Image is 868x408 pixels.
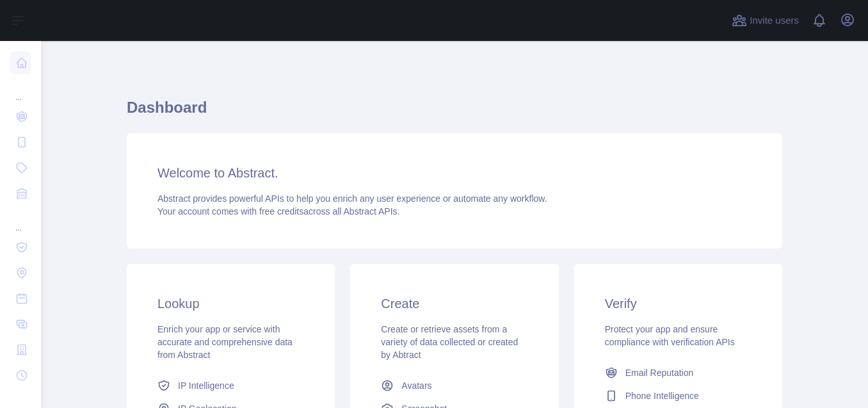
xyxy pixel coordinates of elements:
span: Phone Intelligence [625,389,699,402]
div: ... [10,208,31,233]
span: Avatars [401,379,431,392]
a: IP Intelligence [152,374,309,397]
button: Invite users [729,10,801,31]
a: Email Reputation [600,361,757,384]
span: free credits [259,206,303,216]
span: Your account comes with across all Abstract APIs. [157,206,399,216]
span: IP Intelligence [178,379,234,392]
span: Enrich your app or service with accurate and comprehensive data from Abstract [157,324,293,360]
span: Invite users [750,13,799,28]
span: Abstract provides powerful APIs to help you enrich any user experience or automate any workflow. [157,193,547,204]
a: Avatars [376,374,533,397]
a: Phone Intelligence [600,384,757,407]
h3: Welcome to Abstract. [157,164,751,182]
h1: Dashboard [127,97,782,128]
h3: Verify [605,295,751,313]
h3: Lookup [157,295,304,313]
div: ... [10,77,31,102]
span: Protect your app and ensure compliance with verification APIs [605,324,735,347]
span: Email Reputation [625,366,694,379]
span: Create or retrieve assets from a variety of data collected or created by Abtract [381,324,518,360]
h3: Create [381,295,527,313]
